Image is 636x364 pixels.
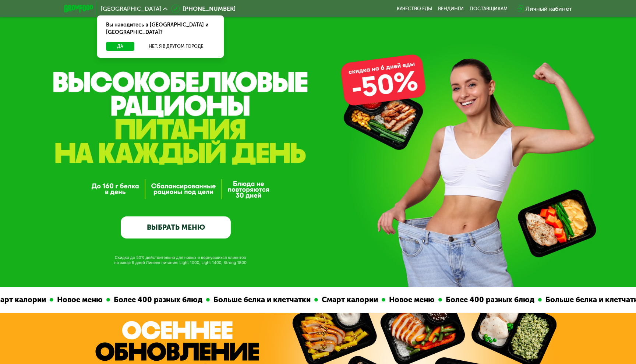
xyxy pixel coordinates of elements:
button: Да [106,42,134,51]
div: Больше белка и клетчатки [519,294,624,305]
button: Нет, я в другом городе [137,42,215,51]
a: ВЫБРАТЬ МЕНЮ [121,216,231,238]
div: поставщикам [470,6,508,12]
span: [GEOGRAPHIC_DATA] [101,6,161,12]
div: Личный кабинет [526,4,572,13]
div: Новое меню [31,294,84,305]
a: Вендинги [438,6,464,12]
div: Больше белка и клетчатки [187,294,292,305]
div: Более 400 разных блюд [88,294,184,305]
div: Новое меню [363,294,416,305]
div: Смарт калории [296,294,359,305]
div: Более 400 разных блюд [420,294,516,305]
a: [PHONE_NUMBER] [171,4,236,13]
a: Качество еды [397,6,432,12]
div: Вы находитесь в [GEOGRAPHIC_DATA] и [GEOGRAPHIC_DATA]? [97,15,224,42]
